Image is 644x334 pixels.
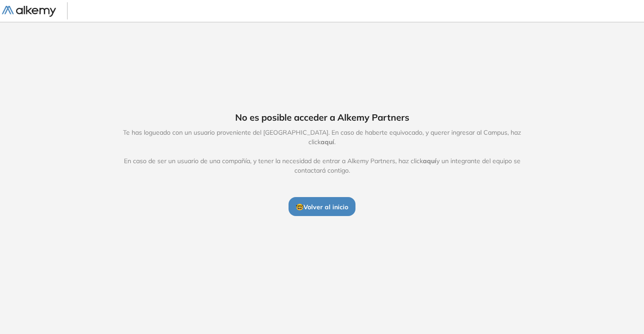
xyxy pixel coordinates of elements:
button: 🤓Volver al inicio [289,197,355,216]
span: Te has logueado con un usuario proveniente del [GEOGRAPHIC_DATA]. En caso de haberte equivocado, ... [114,128,530,175]
img: Logo [2,6,56,17]
span: 🤓 Volver al inicio [296,203,348,211]
span: No es posible acceder a Alkemy Partners [235,111,409,124]
span: aquí [423,157,436,165]
span: aquí [321,138,334,146]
